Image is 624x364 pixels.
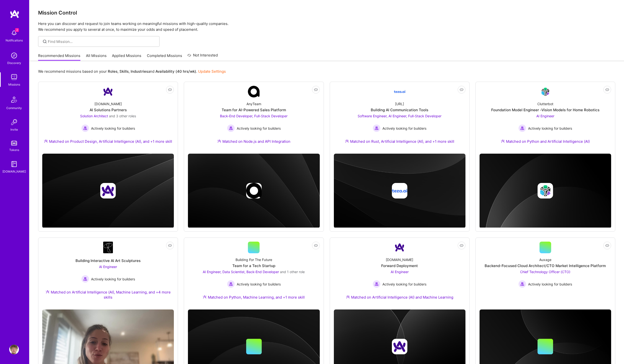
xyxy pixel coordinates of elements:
[9,345,19,354] img: User Avatar
[198,69,226,74] a: Update Settings
[188,86,320,150] a: Company LogoAnyTeamTeam for AI-Powered Sales PlatformBack-End Developer, Full-Stack Developer Act...
[382,282,426,287] span: Actively looking for builders
[44,139,48,143] img: Ateam Purple Icon
[395,101,404,106] div: [URL]
[168,88,172,92] i: icon EyeClosed
[9,159,19,169] img: guide book
[80,114,108,118] span: Solution Architect
[9,117,19,127] img: Invite
[480,154,611,228] img: cover
[91,126,135,131] span: Actively looking for builders
[537,101,553,106] div: Clutterbot
[90,107,127,112] div: AI Solutions Partners
[460,88,464,92] i: icon EyeClosed
[81,124,89,132] img: Actively looking for builders
[38,10,615,16] h3: Mission Control
[501,139,590,144] div: Matched on Python and Artificial Intelligence (AI)
[394,86,405,97] img: Company Logo
[9,147,19,152] div: Tokens
[10,127,18,132] div: Invite
[334,154,465,228] img: cover
[103,242,113,253] img: Company Logo
[237,126,281,131] span: Actively looking for builders
[246,101,261,106] div: AnyTeam
[102,86,114,97] img: Company Logo
[536,114,554,118] span: AI Engineer
[42,154,174,228] img: cover
[539,257,551,262] div: Auxage
[345,139,349,143] img: Ateam Purple Icon
[76,258,141,263] div: Building Interactive AI Art Sculptures
[232,263,275,268] div: Team for a Tech Startup
[86,53,107,61] a: All Missions
[334,86,465,150] a: Company Logo[URL]Building AI Communication ToolsSoftware Engineer, AI Engineer, Full-Stack Develo...
[382,126,426,131] span: Actively looking for builders
[9,28,19,38] img: bell
[15,28,19,32] span: 2
[38,21,615,32] p: Here you can discover and request to join teams working on meaningful missions with high-quality ...
[203,270,279,274] span: AI Engineer, Data Scientist, Back-End Developer
[94,101,122,106] div: [DOMAIN_NAME]
[280,270,305,274] span: and 1 other role
[187,52,218,61] a: Not Interested
[42,39,48,44] i: icon SearchGrey
[227,124,235,132] img: Actively looking for builders
[168,244,172,247] i: icon EyeClosed
[203,295,305,300] div: Matched on Python, Machine Learning, and +1 more skill
[109,114,136,118] span: and 3 other roles
[8,82,20,87] div: Missions
[518,124,526,132] img: Actively looking for builders
[91,277,135,282] span: Actively looking for builders
[11,141,17,145] img: tokens
[346,295,350,299] img: Ateam Purple Icon
[491,107,599,112] div: Foundation Model Engineer -Vision Models for Home Robotics
[391,270,409,274] span: AI Engineer
[334,242,465,306] a: Company Logo[DOMAIN_NAME]Forward DeploymentAI Engineer Actively looking for buildersActively look...
[501,139,505,143] img: Ateam Purple Icon
[9,72,19,82] img: teamwork
[371,107,428,112] div: Building AI Communication Tools
[528,126,572,131] span: Actively looking for builders
[528,282,572,287] span: Actively looking for builders
[155,69,196,74] b: Availability (40 hrs/wk)
[119,69,129,74] b: Skills
[6,38,23,43] div: Notifications
[42,86,174,150] a: Company Logo[DOMAIN_NAME]AI Solutions PartnersSolution Architect and 3 other rolesActively lookin...
[480,242,611,306] a: AuxageBackend-Focused Cloud Architect/CTO Market Intelligence PlatformChief Technology Officer (C...
[44,139,172,144] div: Matched on Product Design, Artificial Intelligence (AI), and +1 more skill
[394,242,405,253] img: Company Logo
[248,86,260,97] img: Company Logo
[8,345,20,354] a: User Avatar
[147,53,182,61] a: Completed Missions
[314,244,318,247] i: icon EyeClosed
[6,105,22,111] div: Community
[220,114,287,118] span: Back-End Developer, Full-Stack Developer
[480,86,611,150] a: Company LogoClutterbotFoundation Model Engineer -Vision Models for Home RoboticsAI Engineer Activ...
[42,290,174,300] div: Matched on Artificial Intelligence (AI), Machine Learning, and +4 more skills
[38,69,226,74] p: We recommend missions based on your , , and .
[381,263,418,268] div: Forward Deployment
[236,257,272,262] div: Building For The Future
[605,88,609,92] i: icon EyeClosed
[188,154,320,228] img: cover
[485,263,606,268] div: Backend-Focused Cloud Architect/CTO Market Intelligence Platform
[520,270,570,274] span: Chief Technology Officer (CTO)
[392,339,407,354] img: Company logo
[38,53,80,61] a: Recommended Missions
[81,275,89,283] img: Actively looking for builders
[392,183,407,198] img: Company logo
[9,51,19,60] img: discovery
[246,183,261,198] img: Company logo
[358,114,441,118] span: Software Engineer, AI Engineer, Full-Stack Developer
[217,139,221,143] img: Ateam Purple Icon
[227,280,235,288] img: Actively looking for builders
[373,124,380,132] img: Actively looking for builders
[222,107,286,112] div: Team for AI-Powered Sales Platform
[108,69,118,74] b: Roles
[99,265,117,269] span: AI Engineer
[203,295,207,299] img: Ateam Purple Icon
[518,280,526,288] img: Actively looking for builders
[345,139,454,144] div: Matched on Rust, Artificial Intelligence (AI), and +1 more skill
[48,39,156,44] input: Find Mission...
[460,244,464,247] i: icon EyeClosed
